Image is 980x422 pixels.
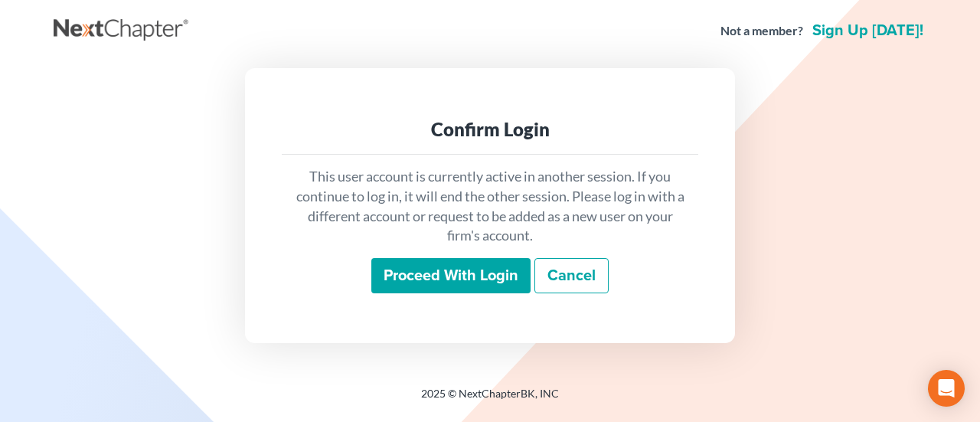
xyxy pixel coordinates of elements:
a: Cancel [534,258,609,293]
a: Sign up [DATE]! [809,23,926,38]
input: Proceed with login [371,258,531,293]
p: This user account is currently active in another session. If you continue to log in, it will end ... [294,167,686,246]
div: Open Intercom Messenger [928,370,965,407]
div: 2025 © NextChapterBK, INC [54,386,926,414]
div: Confirm Login [294,117,686,142]
strong: Not a member? [720,22,803,40]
